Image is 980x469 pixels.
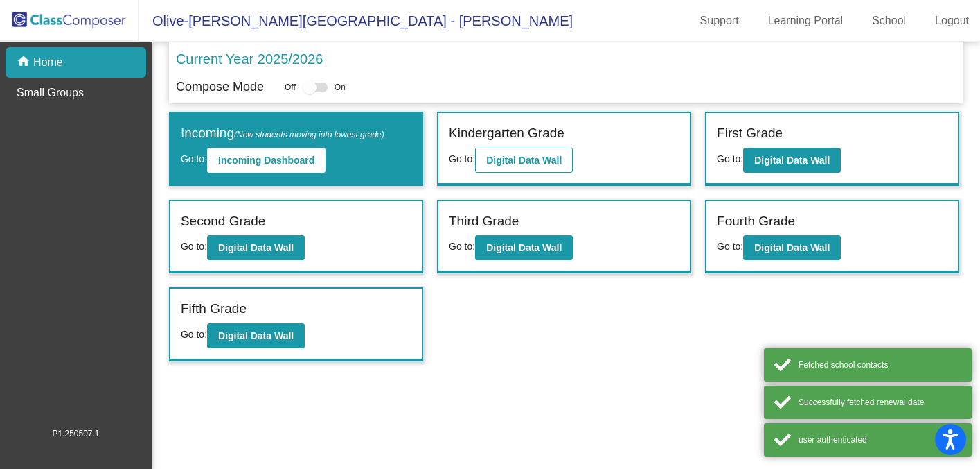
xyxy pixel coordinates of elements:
[475,148,573,173] button: Digital Data Wall
[139,10,573,32] span: Olive-[PERSON_NAME][GEOGRAPHIC_DATA] - [PERSON_NAME]
[486,242,562,253] b: Digital Data Wall
[717,212,795,232] label: Fourth Grade
[486,155,562,166] b: Digital Data Wall
[799,359,961,371] div: Fetched school contacts
[924,10,980,32] a: Logout
[17,85,84,101] p: Small Groups
[799,396,961,409] div: Successfully fetched renewal date
[234,130,384,139] span: (New students moving into lowest grade)
[207,148,326,173] button: Incoming Dashboard
[449,241,475,252] span: Go to:
[717,123,783,144] label: First Grade
[181,153,207,164] span: Go to:
[181,212,266,232] label: Second Grade
[861,10,917,32] a: School
[689,10,750,32] a: Support
[181,241,207,252] span: Go to:
[207,323,305,348] button: Digital Data Wall
[33,54,63,71] p: Home
[285,81,296,94] span: Off
[335,81,346,94] span: On
[475,235,573,260] button: Digital Data Wall
[743,235,841,260] button: Digital Data Wall
[176,78,264,96] p: Compose Mode
[799,434,961,446] div: user authenticated
[17,54,33,71] mat-icon: home
[717,153,743,164] span: Go to:
[181,299,247,319] label: Fifth Grade
[754,155,830,166] b: Digital Data Wall
[181,123,384,144] label: Incoming
[181,329,207,340] span: Go to:
[449,153,475,164] span: Go to:
[218,242,294,253] b: Digital Data Wall
[176,49,323,69] p: Current Year 2025/2026
[449,212,519,232] label: Third Grade
[754,242,830,253] b: Digital Data Wall
[717,241,743,252] span: Go to:
[218,330,294,341] b: Digital Data Wall
[757,10,855,32] a: Learning Portal
[449,123,564,144] label: Kindergarten Grade
[207,235,305,260] button: Digital Data Wall
[743,148,841,173] button: Digital Data Wall
[218,155,314,166] b: Incoming Dashboard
